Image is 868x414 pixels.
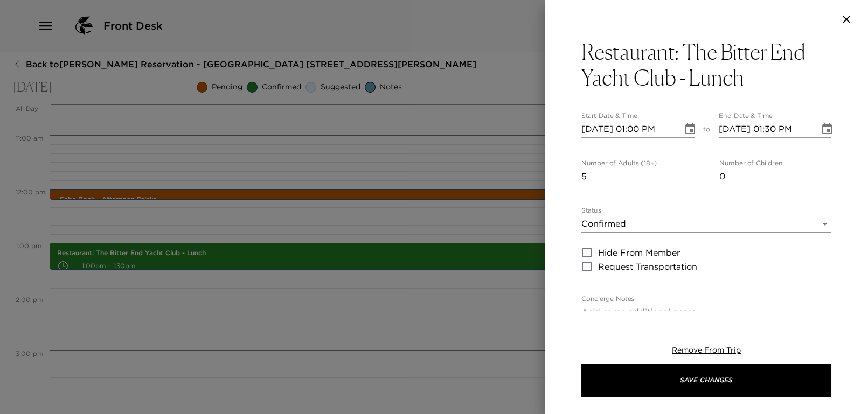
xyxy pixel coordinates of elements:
[719,111,773,121] label: End Date & Time
[581,206,601,215] label: Status
[581,121,675,138] input: MM/DD/YYYY hh:mm aa
[719,159,782,168] label: Number of Children
[598,246,680,259] span: Hide From Member
[672,345,741,355] span: Remove From Trip
[581,215,831,233] div: Confirmed
[581,294,634,304] label: Concierge Notes
[672,345,741,356] button: Remove From Trip
[581,159,657,168] label: Number of Adults (18+)
[679,118,701,140] button: Choose date, selected date is Oct 20, 2025
[581,39,831,90] button: Restaurant: The Bitter End Yacht Club - Lunch
[598,260,697,273] span: Request Transportation
[719,121,813,138] input: MM/DD/YYYY hh:mm aa
[703,125,710,138] span: to
[816,118,838,140] button: Choose date, selected date is Oct 20, 2025
[581,111,637,121] label: Start Date & Time
[581,364,831,397] button: Save Changes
